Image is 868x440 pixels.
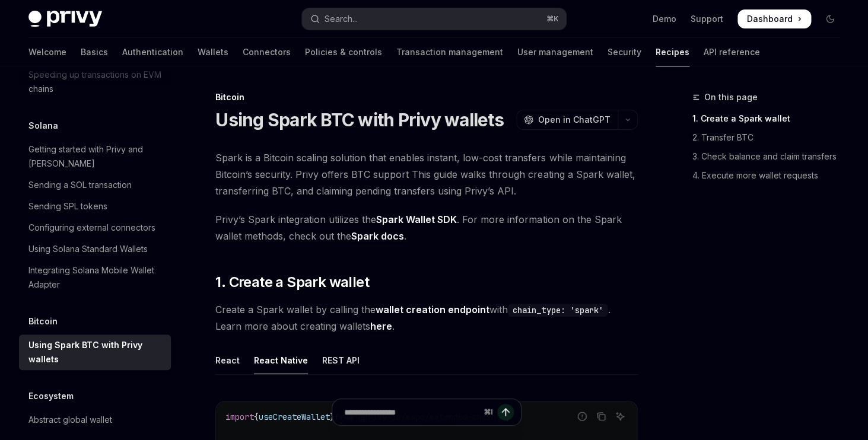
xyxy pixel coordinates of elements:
h5: Ecosystem [28,389,74,403]
div: REST API [322,346,360,374]
div: React Native [254,346,308,374]
a: Connectors [243,38,291,66]
a: Integrating Solana Mobile Wallet Adapter [19,260,171,295]
a: Abstract global wallet [19,409,171,431]
a: Spark Wallet SDK [376,213,457,226]
div: Configuring external connectors [28,221,155,235]
a: Policies & controls [305,38,382,66]
a: User management [517,38,593,66]
a: Demo [653,13,676,25]
span: 1. Create a Spark wallet [215,273,369,292]
input: Ask a question... [344,399,479,425]
h5: Solana [28,119,58,133]
span: Open in ChatGPT [538,114,611,126]
div: Search... [325,12,358,26]
a: Sending a SOL transaction [19,174,171,196]
a: Getting started with Privy and [PERSON_NAME] [19,139,171,174]
a: API reference [704,38,760,66]
a: Using Solana Standard Wallets [19,238,171,260]
span: ⌘ K [546,14,559,24]
a: Basics [81,38,108,66]
span: Privy’s Spark integration utilizes the . For more information on the Spark wallet methods, check ... [215,211,638,244]
a: Authentication [122,38,183,66]
div: Bitcoin [215,91,638,103]
button: Toggle dark mode [821,9,840,28]
a: Configuring external connectors [19,217,171,238]
a: here [370,320,392,333]
h5: Bitcoin [28,314,58,329]
div: Sending a SOL transaction [28,178,132,192]
div: Sending SPL tokens [28,199,107,213]
span: On this page [704,90,758,104]
a: wallet creation endpoint [376,304,489,316]
a: Spark docs [351,230,404,243]
a: 3. Check balance and claim transfers [692,147,849,166]
span: Spark is a Bitcoin scaling solution that enables instant, low-cost transfers while maintaining Bi... [215,149,638,199]
h1: Using Spark BTC with Privy wallets [215,109,504,130]
a: 2. Transfer BTC [692,128,849,147]
div: React [215,346,240,374]
div: Getting started with Privy and [PERSON_NAME] [28,142,164,171]
a: 1. Create a Spark wallet [692,109,849,128]
a: Dashboard [737,9,811,28]
code: chain_type: 'spark' [508,304,608,317]
a: 4. Execute more wallet requests [692,166,849,185]
a: Using Spark BTC with Privy wallets [19,334,171,370]
button: Open in ChatGPT [516,110,618,130]
div: Integrating Solana Mobile Wallet Adapter [28,263,164,292]
img: dark logo [28,11,102,27]
a: Recipes [656,38,689,66]
button: Open search [302,8,566,30]
a: Welcome [28,38,66,66]
div: Using Spark BTC with Privy wallets [28,338,164,366]
div: Using Solana Standard Wallets [28,242,148,256]
div: Abstract global wallet [28,413,112,427]
a: Support [691,13,723,25]
a: Transaction management [396,38,503,66]
span: Create a Spark wallet by calling the with . Learn more about creating wallets . [215,301,638,334]
a: Wallets [198,38,228,66]
button: Send message [497,404,514,420]
a: Security [608,38,641,66]
a: Sending SPL tokens [19,196,171,217]
span: Dashboard [747,13,793,25]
